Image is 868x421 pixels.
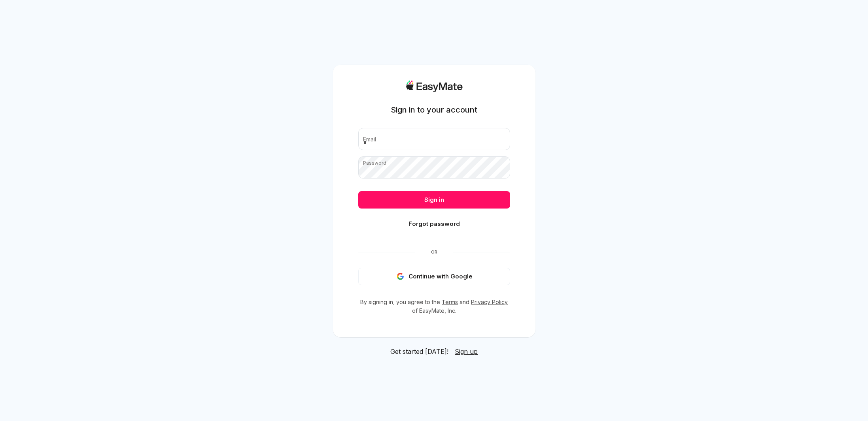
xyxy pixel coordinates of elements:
[455,347,478,356] a: Sign up
[358,215,510,233] button: Forgot password
[471,299,508,305] a: Privacy Policy
[358,191,510,209] button: Sign in
[455,348,478,355] span: Sign up
[442,299,458,305] a: Terms
[358,298,510,315] p: By signing in, you agree to the and of EasyMate, Inc.
[391,104,477,115] h1: Sign in to your account
[390,347,448,356] span: Get started [DATE]!
[415,249,453,255] span: Or
[358,268,510,285] button: Continue with Google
